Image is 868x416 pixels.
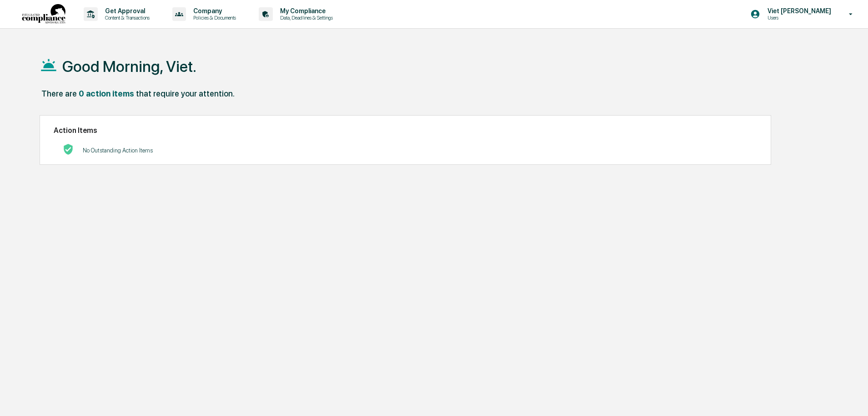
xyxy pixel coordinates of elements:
h2: Action Items [54,126,757,135]
p: Data, Deadlines & Settings [273,15,337,21]
div: There are [41,89,77,98]
div: that require your attention. [136,89,235,98]
p: My Compliance [273,7,337,15]
div: 0 action items [79,89,134,98]
p: Content & Transactions [98,15,154,21]
p: No Outstanding Action Items [83,147,153,154]
p: Users [760,15,836,21]
h1: Good Morning, Viet. [62,57,196,76]
img: logo [22,4,65,25]
p: Company [186,7,241,15]
p: Viet [PERSON_NAME] [760,7,836,15]
img: No Actions logo [63,144,74,155]
p: Policies & Documents [186,15,241,21]
p: Get Approval [98,7,154,15]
